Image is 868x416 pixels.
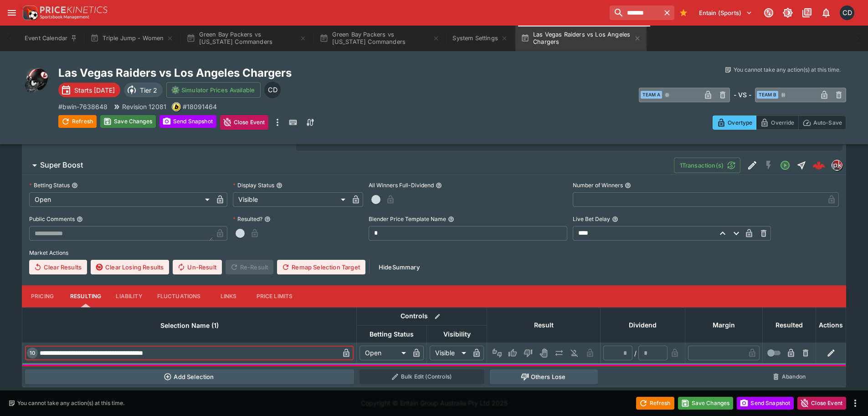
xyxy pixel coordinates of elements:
[634,348,637,358] div: /
[713,116,846,130] div: Start From
[678,397,734,410] button: Save Changes
[837,3,857,23] button: Cameron Duffy
[360,369,484,384] button: Bulk Edit (Controls)
[166,82,261,98] button: Simulator Prices Available
[77,216,83,222] button: Public Comments
[233,181,274,189] p: Display Status
[777,157,793,174] button: Open
[357,307,487,325] th: Controls
[490,346,504,360] button: Not Set
[150,320,229,331] span: Selection Name (1)
[58,115,97,128] button: Refresh
[601,307,685,342] th: Dividend
[760,5,777,21] button: Connected to PK
[360,329,424,340] span: Betting Status
[150,285,208,307] button: Fluctuations
[233,192,349,207] div: Visible
[85,26,179,51] button: Triple Jump - Women
[610,5,660,20] input: search
[573,215,610,223] p: Live Bet Delay
[799,5,815,21] button: Documentation
[521,346,535,360] button: Lose
[734,90,751,100] h6: - VS -
[181,26,312,51] button: Green Bay Packers vs [US_STATE] Commanders
[737,397,794,410] button: Send Snapshot
[832,160,842,171] div: pricekinetics
[91,260,169,274] button: Clear Losing Results
[172,102,181,111] div: bwin
[636,397,674,410] button: Refresh
[713,116,756,130] button: Overtype
[29,246,839,260] label: Market Actions
[72,182,78,189] button: Betting Status
[676,5,691,20] button: Bookmarks
[812,159,825,172] img: logo-cerberus--red.svg
[771,118,794,127] p: Override
[780,5,796,21] button: Toggle light/dark mode
[812,159,825,172] div: e4a78d4b-ec3e-4019-bf82-196a7769bacd
[818,5,834,21] button: Notifications
[140,85,157,95] p: Tier 2
[25,369,354,384] button: Add Selection
[765,369,813,384] button: Abandon
[641,91,662,99] span: Team A
[487,307,601,342] th: Result
[360,346,409,360] div: Open
[264,216,271,222] button: Resulted?
[233,215,262,223] p: Resulted?
[314,26,445,51] button: Green Bay Packers vs [US_STATE] Commanders
[29,260,87,274] button: Clear Results
[22,156,674,174] button: Super Boost
[430,346,469,360] div: Visible
[29,181,70,189] p: Betting Status
[369,215,446,223] p: Blender Price Template Name
[447,26,513,51] button: System Settings
[744,157,760,174] button: Edit Detail
[756,116,798,130] button: Override
[850,398,861,409] button: more
[832,160,842,170] img: pricekinetics
[172,103,180,111] img: bwin.png
[276,182,282,189] button: Display Status
[567,346,582,360] button: Eliminated In Play
[40,6,108,13] img: PriceKinetics
[173,260,221,274] button: Un-Result
[159,115,216,128] button: Send Snapshot
[220,115,269,130] button: Close Event
[757,91,778,99] span: Team B
[536,346,551,360] button: Void
[226,260,273,274] span: Re-Result
[20,4,38,22] img: PriceKinetics Logo
[19,26,83,51] button: Event Calendar
[40,160,83,170] h6: Super Boost
[515,26,647,51] button: Las Vegas Raiders vs Los Angeles Chargers
[431,311,443,322] button: Bulk edit
[58,66,452,80] h2: Copy To Clipboard
[22,285,63,307] button: Pricing
[122,102,166,111] p: Revision 12081
[780,160,791,171] svg: Open
[793,157,810,174] button: Straight
[264,82,281,98] div: Cameron Duffy
[674,158,740,173] button: 1Transaction(s)
[4,5,20,21] button: open drawer
[369,181,434,189] p: All Winners Full-Dividend
[29,192,213,207] div: Open
[249,285,300,307] button: Price Limits
[813,118,842,127] p: Auto-Save
[625,182,631,189] button: Number of Winners
[760,157,777,174] button: SGM Disabled
[28,350,37,356] span: 10
[183,102,217,111] p: Copy To Clipboard
[108,285,149,307] button: Liability
[58,102,108,111] p: Copy To Clipboard
[433,329,481,340] span: Visibility
[208,285,249,307] button: Links
[100,115,156,128] button: Save Changes
[436,182,442,189] button: All Winners Full-Dividend
[373,260,425,274] button: HideSummary
[816,307,846,342] th: Actions
[448,216,454,222] button: Blender Price Template Name
[552,346,566,360] button: Push
[272,115,283,130] button: more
